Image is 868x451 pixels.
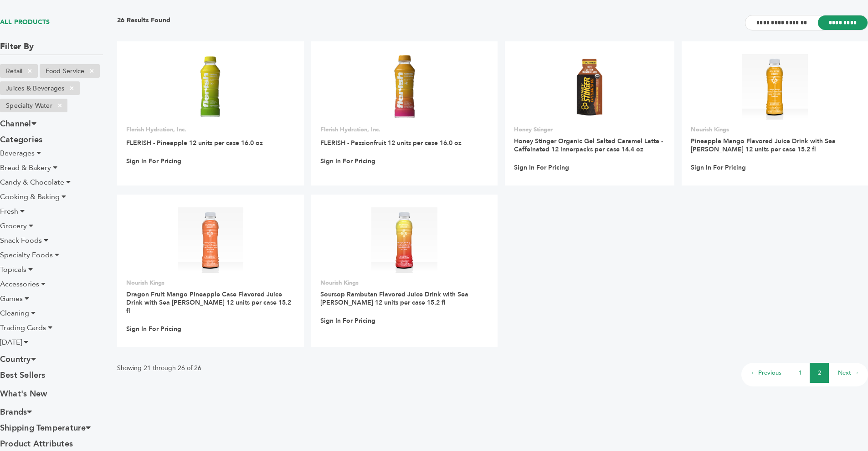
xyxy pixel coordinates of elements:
[117,16,170,30] h3: 26 Results Found
[126,157,181,165] a: Sign In For Pricing
[691,125,859,134] p: Nourish Kings
[750,369,781,377] a: ← Previous
[84,65,99,76] span: ×
[320,279,489,287] p: Nourish Kings
[178,207,244,273] img: Dragon Fruit Mango Pineapple Case Flavored Juice Drink with Sea Moss 12 units per case 15.2 fl
[320,317,375,325] a: Sign In For Pricing
[557,54,623,120] img: Honey Stinger Organic Gel Salted Caramel Latte - Caffeinated 12 innerpacks per case 14.4 oz
[691,137,836,154] a: Pineapple Mango Flavored Juice Drink with Sea [PERSON_NAME] 12 units per case 15.2 fl
[126,125,295,134] p: Flerish Hydration, Inc.
[742,54,808,120] img: Pineapple Mango Flavored Juice Drink with Sea Moss 12 units per case 15.2 fl
[691,164,746,172] a: Sign In For Pricing
[126,279,295,287] p: Nourish Kings
[320,290,468,307] a: Soursop Rambutan Flavored Juice Drink with Sea [PERSON_NAME] 12 units per case 15.2 fl
[514,137,663,154] a: Honey Stinger Organic Gel Salted Caramel Latte - Caffeinated 12 innerpacks per case 14.4 oz
[320,139,462,147] a: FLERISH - Passionfruit 12 units per case 16.0 oz
[320,125,489,134] p: Flerish Hydration, Inc.
[818,369,821,377] a: 2
[64,83,79,94] span: ×
[40,64,100,78] li: Food Service
[22,65,37,76] span: ×
[371,207,437,273] img: Soursop Rambutan Flavored Juice Drink with Sea Moss 12 units per case 15.2 fl
[126,325,181,333] a: Sign In For Pricing
[838,369,859,377] a: Next →
[514,164,569,172] a: Sign In For Pricing
[372,54,437,120] img: FLERISH - Passionfruit 12 units per case 16.0 oz
[52,100,67,111] span: ×
[179,54,242,120] img: FLERISH - Pineapple 12 units per case 16.0 oz
[126,290,291,315] a: Dragon Fruit Mango Pineapple Case Flavored Juice Drink with Sea [PERSON_NAME] 12 units per case 1...
[117,363,201,374] p: Showing 21 through 26 of 26
[126,139,263,147] a: FLERISH - Pineapple 12 units per case 16.0 oz
[320,157,375,165] a: Sign In For Pricing
[799,369,802,377] a: 1
[514,125,665,134] p: Honey Stinger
